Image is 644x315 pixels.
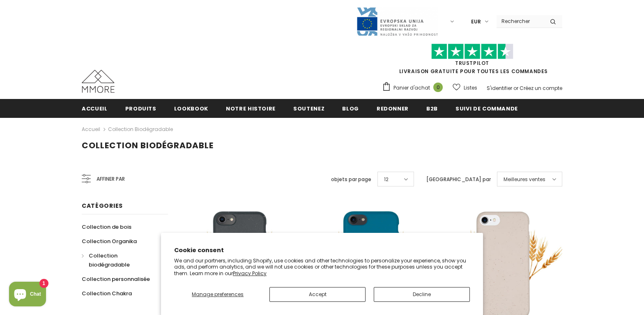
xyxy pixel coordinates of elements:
a: Accueil [82,99,108,117]
span: Collection Organika [82,237,137,245]
img: Javni Razpis [356,7,438,37]
a: Notre histoire [226,99,276,117]
span: Suivi de commande [455,105,518,113]
a: Produits [125,99,156,117]
span: Produits [125,105,156,113]
button: Accept [269,287,366,302]
span: Affiner par [97,175,125,184]
span: 12 [384,175,389,184]
a: S'identifier [487,85,512,92]
span: Listes [464,84,477,92]
span: LIVRAISON GRATUITE POUR TOUTES LES COMMANDES [382,47,562,75]
a: Redonner [377,99,409,117]
span: 0 [433,83,443,92]
span: Lookbook [174,105,208,113]
span: Meilleures ventes [504,175,545,184]
a: Collection Organika [82,234,137,248]
span: Manage preferences [192,291,244,298]
a: Suivi de commande [455,99,518,117]
a: Collection Chakra [82,286,132,301]
span: or [513,85,518,92]
a: Javni Razpis [356,18,438,25]
span: soutenez [293,105,324,113]
label: [GEOGRAPHIC_DATA] par [426,175,491,184]
span: Collection Chakra [82,290,132,297]
a: Listes [453,80,477,95]
a: TrustPilot [455,60,489,67]
a: Collection personnalisée [82,272,150,286]
span: Collection de bois [82,223,131,231]
a: soutenez [293,99,324,117]
button: Manage preferences [174,287,261,302]
span: B2B [426,105,438,113]
a: Privacy Policy [233,270,267,277]
span: Panier d'achat [393,84,430,92]
span: Accueil [82,105,108,113]
a: Lookbook [174,99,208,117]
h2: Cookie consent [174,246,470,255]
img: Cas MMORE [82,70,115,93]
span: Redonner [377,105,409,113]
input: Search Site [497,15,544,27]
span: Collection personnalisée [82,275,150,283]
a: B2B [426,99,438,117]
span: Collection biodégradable [82,140,214,151]
a: Panier d'achat 0 [382,82,447,94]
button: Decline [374,287,470,302]
a: Collection biodégradable [108,126,173,133]
span: EUR [471,18,481,26]
span: Blog [342,105,359,113]
a: Créez un compte [520,85,562,92]
span: Catégories [82,202,123,210]
inbox-online-store-chat: Shopify online store chat [7,282,48,308]
span: Notre histoire [226,105,276,113]
span: Collection biodégradable [89,252,130,269]
label: objets par page [331,175,371,184]
a: Blog [342,99,359,117]
a: Collection biodégradable [82,248,159,272]
img: Faites confiance aux étoiles pilotes [431,44,513,60]
p: We and our partners, including Shopify, use cookies and other technologies to personalize your ex... [174,258,470,277]
a: Collection de bois [82,220,131,234]
a: Accueil [82,124,100,134]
